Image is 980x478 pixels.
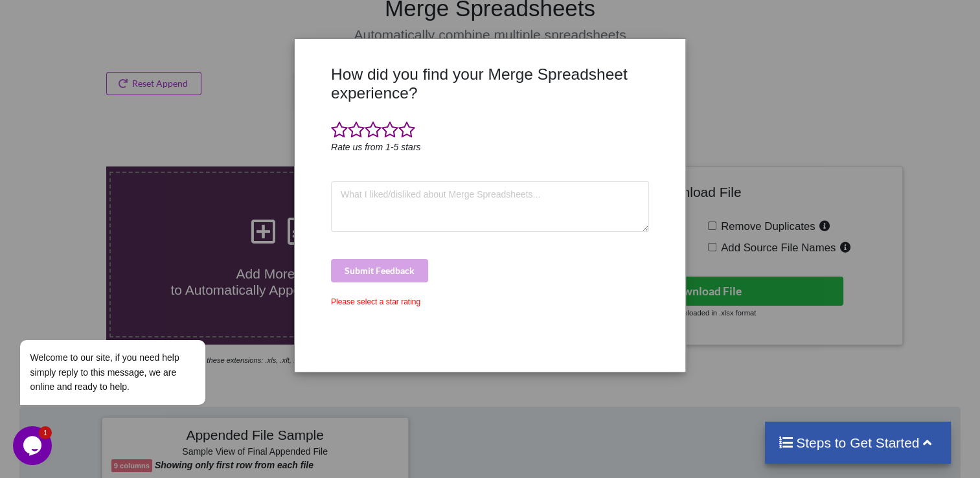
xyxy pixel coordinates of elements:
[13,223,246,420] iframe: chat widget
[331,142,421,152] i: Rate us from 1-5 stars
[331,296,649,308] div: Please select a star rating
[778,435,938,451] h4: Steps to Get Started
[13,426,54,465] iframe: chat widget
[331,65,649,103] h3: How did you find your Merge Spreadsheet experience?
